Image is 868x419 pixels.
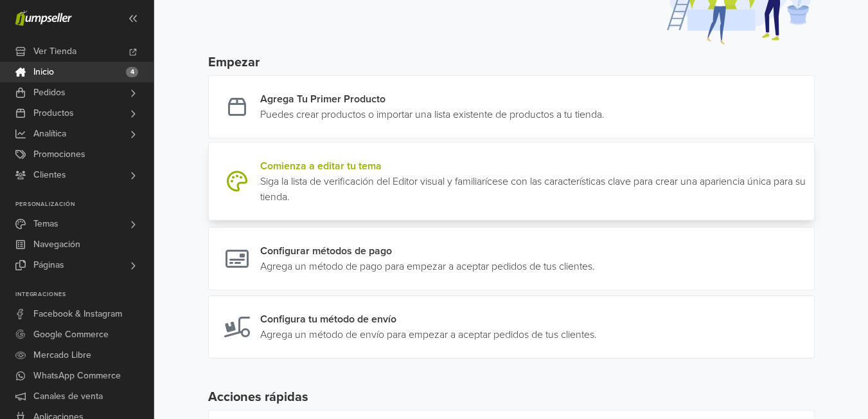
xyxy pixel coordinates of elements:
span: Pedidos [33,82,66,103]
span: Canales de venta [33,386,103,407]
span: Mercado Libre [33,345,91,366]
span: Facebook & Instagram [33,304,122,324]
h5: Empezar [208,55,815,70]
span: Temas [33,214,58,234]
span: Promociones [33,144,85,165]
span: Google Commerce [33,324,109,345]
span: Analítica [33,124,66,144]
span: Ver Tienda [33,41,76,62]
span: Productos [33,103,74,124]
span: 4 [126,67,138,77]
span: Navegación [33,234,80,255]
p: Integraciones [15,291,154,299]
h5: Acciones rápidas [208,389,815,405]
span: Inicio [33,62,54,82]
span: Clientes [33,165,66,185]
p: Personalización [15,201,154,209]
span: Páginas [33,255,64,275]
span: WhatsApp Commerce [33,366,121,386]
